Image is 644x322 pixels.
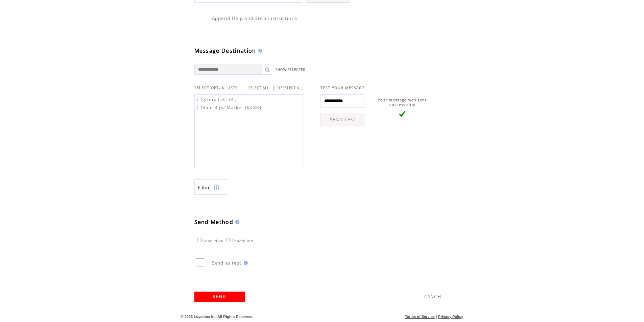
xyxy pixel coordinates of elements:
a: SELECT ALL [248,86,269,90]
a: SEND TEST [320,113,365,126]
a: Filter [194,179,228,195]
img: help.gif [242,261,248,265]
img: help.gif [233,220,239,224]
a: Terms of Service [405,315,435,319]
img: filters.png [214,180,220,195]
label: Send Now [195,239,223,243]
span: Send Method [194,218,234,226]
span: | [436,315,437,319]
label: Vine Ripe Market (6488) [196,104,262,110]
a: SEND [194,292,245,302]
span: Append Help and Stop instructions [212,15,297,21]
a: DESELECT ALL [278,86,304,90]
span: Send as test [212,260,242,266]
input: Scheduled [226,238,231,242]
span: Show filters [198,184,210,190]
input: group test (4) [197,97,201,101]
a: CANCEL [424,294,443,300]
span: SELECT OPT-IN LISTS [194,85,238,90]
input: Vine Ripe Market (6488) [197,105,201,109]
img: help.gif [256,49,262,53]
label: Scheduled [224,239,253,243]
input: Send Now [197,238,201,242]
img: vLarge.png [399,110,406,117]
label: group test (4) [196,96,236,102]
span: Your message was sent successfully [378,98,427,107]
a: SHOW SELECTED [276,68,306,72]
span: | [272,85,275,91]
span: TEST YOUR MESSAGE [320,85,365,90]
a: Privacy Policy [438,315,463,319]
span: © 2025 Loyalbox Inc All Rights Reserved [181,315,253,319]
span: Message Destination [194,47,256,54]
